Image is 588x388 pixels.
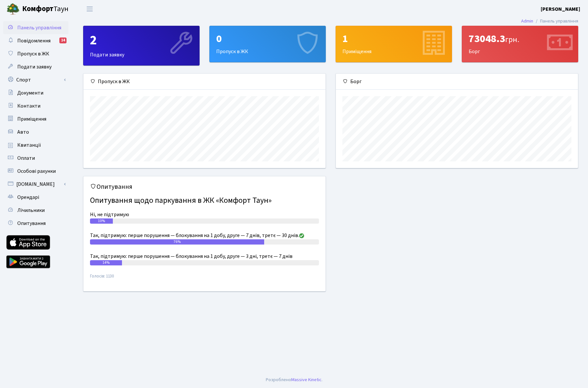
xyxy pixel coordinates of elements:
[22,4,53,14] b: Комфорт
[17,89,43,97] span: Документи
[17,220,46,227] span: Опитування
[3,34,68,47] a: Повідомлення14
[336,74,578,90] div: Борг
[90,273,319,285] small: Голосів: 1130
[17,37,51,44] span: Повідомлення
[17,24,61,31] span: Панель управління
[17,115,46,123] span: Приміщення
[511,14,588,28] nav: breadcrumb
[17,102,40,110] span: Контакти
[3,73,68,86] a: Спорт
[342,33,445,45] div: 1
[3,165,68,178] a: Особові рахунки
[90,239,264,245] div: 76%
[336,26,452,62] a: 1Приміщення
[291,376,322,383] a: Massive Kinetic
[17,142,41,149] span: Квитанції
[521,18,533,24] a: Admin
[90,231,319,239] div: Так, підтримую: перше порушення — блокування на 1 добу, друге — 7 днів, третє — 30 днів.
[210,26,325,62] div: Пропуск в ЖК
[3,191,68,204] a: Орендарі
[90,183,319,191] h5: Опитування
[83,26,199,65] div: Подати заявку
[469,33,571,45] div: 73048.3
[505,34,519,45] span: грн.
[3,47,68,60] a: Пропуск в ЖК
[3,112,68,126] a: Приміщення
[3,86,68,99] a: Документи
[17,128,29,136] span: Авто
[216,33,319,45] div: 0
[17,168,56,175] span: Особові рахунки
[3,217,68,230] a: Опитування
[22,4,68,15] span: Таун
[541,6,580,13] b: [PERSON_NAME]
[90,218,113,224] div: 10%
[3,152,68,165] a: Оплати
[83,74,325,90] div: Пропуск в ЖК
[90,260,122,265] div: 14%
[17,63,52,70] span: Подати заявку
[17,194,39,201] span: Орендарі
[3,178,68,191] a: [DOMAIN_NAME]
[17,155,35,162] span: Оплати
[462,26,578,62] div: Борг
[266,376,323,383] div: Розроблено .
[533,18,578,25] li: Панель управління
[3,139,68,152] a: Квитанції
[7,3,20,16] img: logo.png
[541,5,580,13] a: [PERSON_NAME]
[90,211,319,218] div: Ні, не підтримую
[17,50,49,57] span: Пропуск в ЖК
[90,33,193,48] div: 2
[82,4,98,14] button: Переключити навігацію
[3,204,68,217] a: Лічильники
[90,193,319,208] h4: Опитування щодо паркування в ЖК «Комфорт Таун»
[17,207,45,214] span: Лічильники
[90,252,319,260] div: Так, підтримую: перше порушення — блокування на 1 добу, друге — 3 дні, третє — 7 днів
[209,26,326,62] a: 0Пропуск в ЖК
[3,60,68,73] a: Подати заявку
[59,37,67,43] div: 14
[83,26,200,66] a: 2Подати заявку
[336,26,452,62] div: Приміщення
[3,99,68,112] a: Контакти
[3,21,68,34] a: Панель управління
[3,126,68,139] a: Авто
